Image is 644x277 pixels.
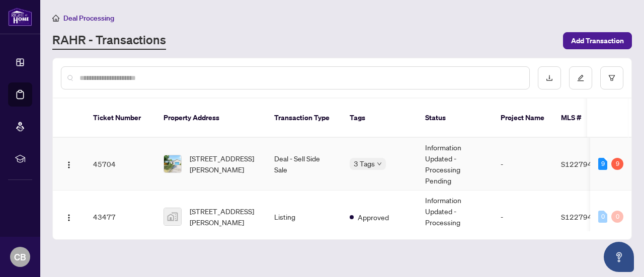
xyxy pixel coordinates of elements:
a: RAHR - Transactions [52,32,166,50]
th: Transaction Type [266,99,342,138]
img: thumbnail-img [164,155,181,172]
span: download [546,74,553,81]
img: thumbnail-img [164,208,181,225]
td: - [493,191,553,243]
div: 0 [611,211,623,223]
span: Deal Processing [63,14,114,23]
span: [STREET_ADDRESS][PERSON_NAME] [190,206,258,228]
th: Tags [342,99,417,138]
img: Logo [65,214,73,222]
th: Status [417,99,493,138]
button: Open asap [604,242,634,272]
button: Logo [61,209,77,225]
button: edit [569,66,592,89]
span: home [52,15,59,22]
button: download [538,66,561,89]
span: filter [608,74,615,81]
div: 9 [598,158,607,170]
td: Information Updated - Processing Pending [417,191,493,243]
td: - [493,138,553,191]
td: Listing [266,191,342,243]
span: Approved [358,212,389,223]
th: Property Address [155,99,266,138]
span: edit [577,74,584,81]
td: Information Updated - Processing Pending [417,138,493,191]
span: CB [14,250,26,264]
span: 3 Tags [354,158,375,169]
td: Deal - Sell Side Sale [266,138,342,191]
th: Ticket Number [85,99,155,138]
img: Logo [65,161,73,169]
div: 0 [598,211,607,223]
span: Add Transaction [571,33,624,49]
th: Project Name [493,99,553,138]
span: down [377,161,382,166]
td: 43477 [85,191,155,243]
div: 9 [611,158,623,170]
button: Add Transaction [563,32,632,49]
th: MLS # [553,99,613,138]
td: 45704 [85,138,155,191]
button: Logo [61,156,77,172]
span: S12279428 [561,212,601,221]
span: S12279428 [561,159,601,168]
span: [STREET_ADDRESS][PERSON_NAME] [190,153,258,175]
img: logo [8,8,32,26]
button: filter [600,66,623,89]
